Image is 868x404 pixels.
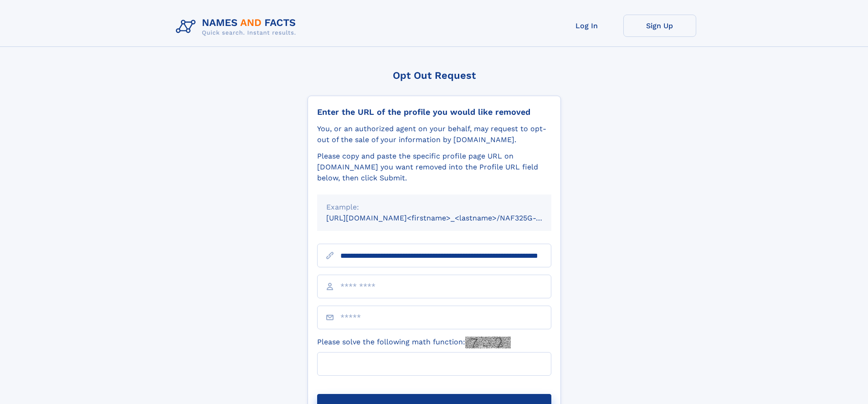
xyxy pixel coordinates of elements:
small: [URL][DOMAIN_NAME]<firstname>_<lastname>/NAF325G-xxxxxxxx [326,214,569,222]
div: Please copy and paste the specific profile page URL on [DOMAIN_NAME] you want removed into the Pr... [317,151,551,184]
div: Enter the URL of the profile you would like removed [317,107,551,117]
a: Sign Up [623,15,696,37]
div: You, or an authorized agent on your behalf, may request to opt-out of the sale of your informatio... [317,123,551,145]
div: Opt Out Request [308,70,561,81]
img: Logo Names and Facts [172,15,303,39]
label: Please solve the following math function: [317,337,511,348]
div: Example: [326,202,542,213]
a: Log In [550,15,623,37]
